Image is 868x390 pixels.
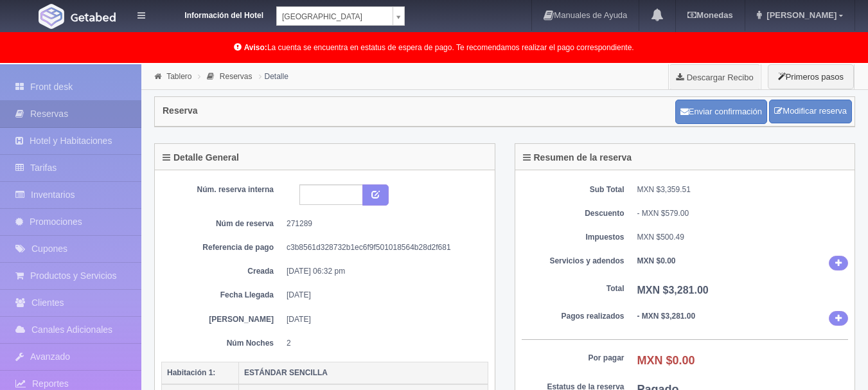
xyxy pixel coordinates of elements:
li: Detalle [256,70,292,82]
dt: Núm. reserva interna [171,184,274,195]
a: Tablero [166,72,191,81]
dd: 2 [287,338,479,349]
dd: [DATE] [287,290,479,301]
dt: Referencia de pago [171,242,274,253]
b: MXN $0.00 [637,354,695,367]
dt: Servicios y adendos [522,256,624,267]
div: - MXN $579.00 [637,208,849,219]
dt: Por pagar [522,353,624,364]
dt: Total [522,283,624,294]
dd: MXN $500.49 [637,232,849,243]
span: [PERSON_NAME] [763,10,837,20]
b: - MXN $3,281.00 [637,312,696,321]
dd: [DATE] [287,314,479,325]
img: Getabed [71,12,116,22]
b: Aviso: [244,43,267,52]
dt: Fecha Llegada [171,290,274,301]
b: MXN $0.00 [637,256,676,265]
dt: Descuento [522,208,624,219]
dt: Impuestos [522,232,624,243]
dt: Núm de reserva [171,218,274,229]
img: Getabed [39,4,64,29]
button: Enviar confirmación [675,100,767,124]
h4: Reserva [163,106,198,116]
b: MXN $3,281.00 [637,285,709,296]
h4: Resumen de la reserva [523,153,632,163]
b: Monedas [687,10,732,20]
a: [GEOGRAPHIC_DATA] [276,6,405,26]
dt: [PERSON_NAME] [171,314,274,325]
h4: Detalle General [163,153,239,163]
a: Reservas [220,72,252,81]
dd: 271289 [287,218,479,229]
dt: Información del Hotel [161,6,263,21]
b: Habitación 1: [167,368,215,377]
a: Modificar reserva [769,100,852,123]
dt: Creada [171,266,274,277]
span: [GEOGRAPHIC_DATA] [282,7,387,26]
dt: Pagos realizados [522,311,624,322]
a: Descargar Recibo [669,64,761,90]
th: ESTÁNDAR SENCILLA [239,362,488,384]
button: Primeros pasos [768,64,854,89]
dd: MXN $3,359.51 [637,184,849,195]
dd: [DATE] 06:32 pm [287,266,479,277]
dt: Sub Total [522,184,624,195]
dd: c3b8561d328732b1ec6f9f501018564b28d2f681 [287,242,479,253]
dt: Núm Noches [171,338,274,349]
